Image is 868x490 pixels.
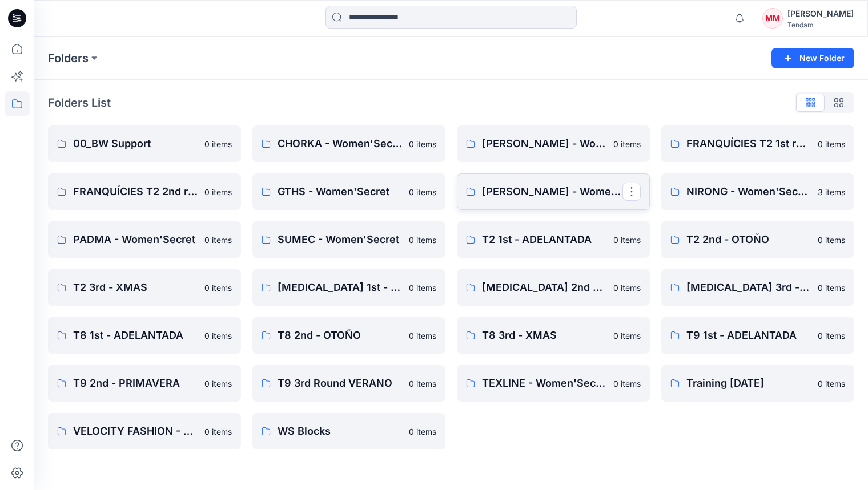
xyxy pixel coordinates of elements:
[818,282,845,294] p: 0 items
[457,173,650,210] a: [PERSON_NAME] - Women'Secret
[613,234,641,246] p: 0 items
[482,327,606,343] p: T8 3rd - XMAS
[613,378,641,390] p: 0 items
[409,282,436,294] p: 0 items
[409,186,436,198] p: 0 items
[818,138,845,150] p: 0 items
[818,330,845,342] p: 0 items
[204,282,232,294] p: 0 items
[278,375,402,391] p: T9 3rd Round VERANO
[686,232,811,248] p: T2 2nd - OTOÑO
[613,282,641,294] p: 0 items
[48,125,241,162] a: 00_BW Support0 items
[686,327,811,343] p: T9 1st - ADELANTADA
[48,365,241,402] a: T9 2nd - PRIMAVERA0 items
[48,413,241,449] a: VELOCITY FASHION - Women'Secret0 items
[457,125,650,162] a: [PERSON_NAME] - Women'Secret0 items
[252,317,445,354] a: T8 2nd - OTOÑO0 items
[686,136,811,152] p: FRANQUÍCIES T2 1st round
[457,221,650,258] a: T2 1st - ADELANTADA0 items
[482,136,606,152] p: [PERSON_NAME] - Women'Secret
[48,317,241,354] a: T8 1st - ADELANTADA0 items
[686,280,811,295] p: [MEDICAL_DATA] 3rd - VERANO
[482,375,606,391] p: TEXLINE - Women'Secret
[48,269,241,306] a: T2 3rd - XMAS0 items
[661,365,854,402] a: Training [DATE]0 items
[686,375,811,391] p: Training [DATE]
[73,280,198,295] p: T2 3rd - XMAS
[457,317,650,354] a: T8 3rd - XMAS0 items
[661,317,854,354] a: T9 1st - ADELANTADA0 items
[73,232,198,248] p: PADMA - Women'Secret
[409,138,436,150] p: 0 items
[204,138,232,150] p: 0 items
[278,327,402,343] p: T8 2nd - OTOÑO
[787,7,854,21] div: [PERSON_NAME]
[278,423,402,439] p: WS Blocks
[661,269,854,306] a: [MEDICAL_DATA] 3rd - VERANO0 items
[771,48,854,68] button: New Folder
[661,125,854,162] a: FRANQUÍCIES T2 1st round0 items
[661,173,854,210] a: NIRONG - Women'Secret3 items
[457,365,650,402] a: TEXLINE - Women'Secret0 items
[48,221,241,258] a: PADMA - Women'Secret0 items
[252,221,445,258] a: SUMEC - Women'Secret0 items
[73,375,198,391] p: T9 2nd - PRIMAVERA
[204,186,232,198] p: 0 items
[787,21,854,29] div: Tendam
[252,125,445,162] a: CHORKA - Women'Secret0 items
[252,365,445,402] a: T9 3rd Round VERANO0 items
[818,378,845,390] p: 0 items
[409,234,436,246] p: 0 items
[278,280,402,295] p: [MEDICAL_DATA] 1st - ADELANTADA
[457,269,650,306] a: [MEDICAL_DATA] 2nd - PRIMAVERA0 items
[613,138,641,150] p: 0 items
[252,269,445,306] a: [MEDICAL_DATA] 1st - ADELANTADA0 items
[409,378,436,390] p: 0 items
[73,136,198,152] p: 00_BW Support
[762,8,783,29] div: MM
[204,330,232,342] p: 0 items
[686,184,811,200] p: NIRONG - Women'Secret
[482,280,606,295] p: [MEDICAL_DATA] 2nd - PRIMAVERA
[409,330,436,342] p: 0 items
[73,327,198,343] p: T8 1st - ADELANTADA
[204,234,232,246] p: 0 items
[613,330,641,342] p: 0 items
[661,221,854,258] a: T2 2nd - OTOÑO0 items
[252,413,445,449] a: WS Blocks0 items
[278,232,402,248] p: SUMEC - Women'Secret
[48,173,241,210] a: FRANQUÍCIES T2 2nd round0 items
[73,184,198,200] p: FRANQUÍCIES T2 2nd round
[482,184,622,200] p: [PERSON_NAME] - Women'Secret
[278,136,402,152] p: CHORKA - Women'Secret
[818,234,845,246] p: 0 items
[818,186,845,198] p: 3 items
[278,184,402,200] p: GTHS - Women'Secret
[252,173,445,210] a: GTHS - Women'Secret0 items
[48,94,111,111] p: Folders List
[482,232,606,248] p: T2 1st - ADELANTADA
[73,423,198,439] p: VELOCITY FASHION - Women'Secret
[204,426,232,438] p: 0 items
[48,50,89,66] a: Folders
[409,426,436,438] p: 0 items
[204,378,232,390] p: 0 items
